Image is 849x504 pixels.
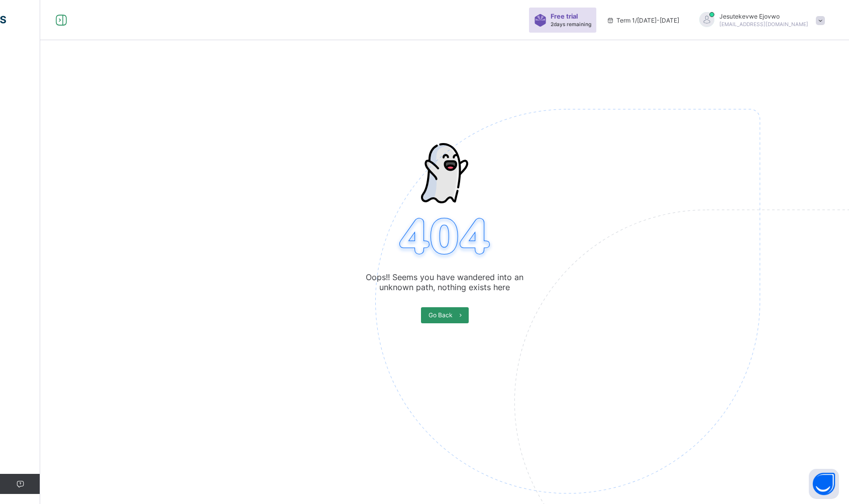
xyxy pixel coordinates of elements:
[551,21,591,27] span: 2 days remaining
[689,12,830,29] div: JesutekevweEjovwo
[360,272,529,292] span: Oops!! Seems you have wandered into an unknown path, nothing exists here
[719,13,808,20] span: Jesutekevwe Ejovwo
[719,21,808,27] span: [EMAIL_ADDRESS][DOMAIN_NAME]
[429,311,453,319] span: Go Back
[809,469,839,499] button: Open asap
[534,14,547,27] img: sticker-purple.71386a28dfed39d6af7621340158ba97.svg
[551,13,586,20] span: Free trial
[606,17,679,24] span: session/term information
